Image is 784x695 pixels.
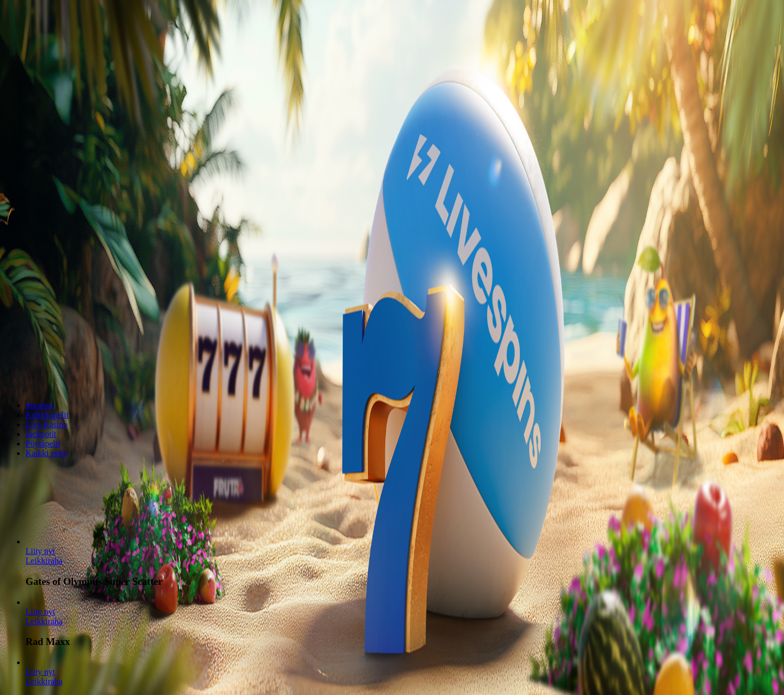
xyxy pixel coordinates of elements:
[4,383,780,458] nav: Lobby
[26,401,53,410] a: Suositut
[26,547,55,556] span: Liity nyt
[26,677,62,686] a: Cherry Pop
[26,667,55,676] span: Liity nyt
[26,607,55,616] span: Liity nyt
[26,449,66,458] a: Kaikki pelit
[26,410,69,419] a: Kolikkopelit
[26,537,780,588] article: Gates of Olympus Super Scatter
[26,667,55,676] a: Cherry Pop
[26,439,60,448] a: Pöytäpelit
[26,598,780,648] article: Rad Maxx
[26,420,68,429] a: Live Kasino
[26,607,55,616] a: Rad Maxx
[26,547,55,556] a: Gates of Olympus Super Scatter
[26,617,62,626] a: Rad Maxx
[26,576,780,588] h3: Gates of Olympus Super Scatter
[26,636,780,648] h3: Rad Maxx
[4,383,780,478] header: Lobby
[26,429,56,438] a: Jackpotit
[26,556,62,565] a: Gates of Olympus Super Scatter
